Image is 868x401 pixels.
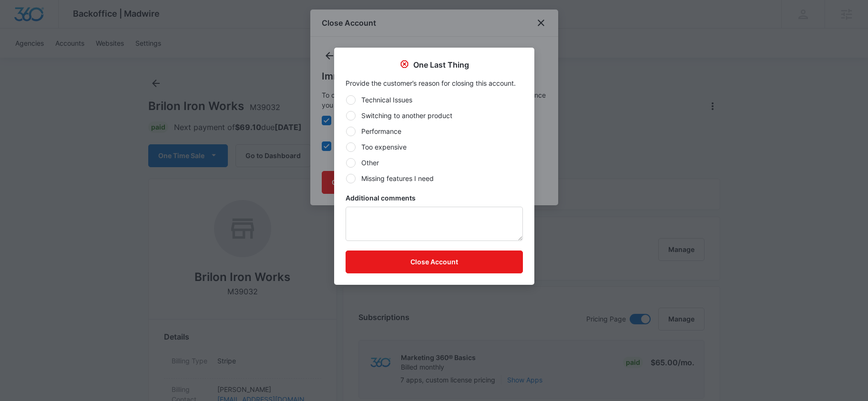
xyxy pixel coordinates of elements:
label: Technical Issues [346,95,523,105]
label: Switching to another product [346,110,523,120]
label: Missing features I need [346,173,523,183]
label: Other [346,158,523,168]
p: Provide the customer’s reason for closing this account. [346,78,523,88]
label: Performance [346,126,523,136]
label: Too expensive [346,142,523,152]
label: Additional comments [346,193,523,203]
p: One Last Thing [413,59,469,70]
button: Close Account [346,251,523,273]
